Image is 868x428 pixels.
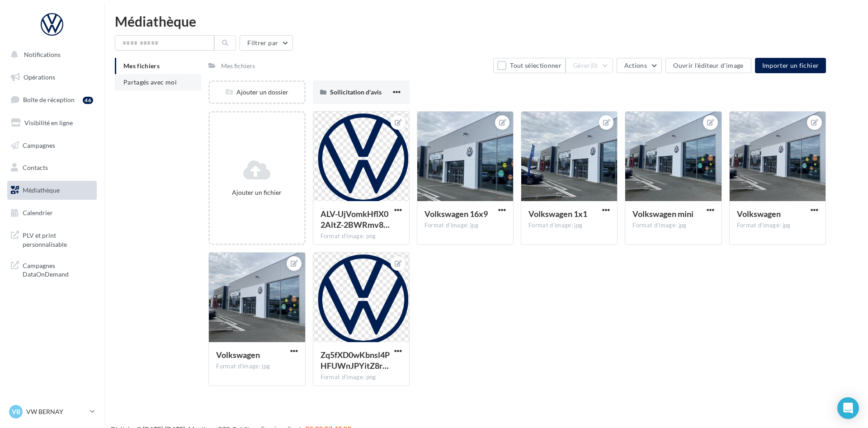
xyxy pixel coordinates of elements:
[24,51,61,58] span: Notifications
[590,62,598,69] span: (0)
[23,229,93,249] span: PLV et print personnalisable
[425,221,506,230] div: Format d'image: jpg
[210,88,304,97] div: Ajouter un dossier
[493,58,566,73] button: Tout sélectionner
[528,209,587,219] span: Volkswagen 1x1
[5,226,99,252] a: PLV et print personnalisable
[425,209,488,219] span: Volkswagen 16x9
[737,221,818,230] div: Format d'image: jpg
[213,188,300,197] div: Ajouter un fichier
[115,14,857,28] div: Médiathèque
[528,221,610,230] div: Format d'image: jpg
[5,90,99,109] a: Boîte de réception46
[755,58,826,73] button: Importer un fichier
[216,350,260,360] span: Volkswagen
[23,259,93,279] span: Campagnes DataOnDemand
[321,232,402,240] div: Format d'image: png
[23,209,53,216] span: Calendrier
[23,164,48,171] span: Contacts
[5,181,99,200] a: Médiathèque
[566,58,613,73] button: Gérer(0)
[24,119,73,127] span: Visibilité en ligne
[221,61,255,71] div: Mes fichiers
[762,61,819,69] span: Importer un fichier
[321,373,402,381] div: Format d'image: png
[624,61,647,69] span: Actions
[216,362,297,371] div: Format d'image: jpg
[12,407,20,416] span: VB
[23,186,60,194] span: Médiathèque
[617,58,662,73] button: Actions
[632,209,693,219] span: Volkswagen mini
[330,88,382,96] span: Sollicitation d'avis
[123,62,160,70] span: Mes fichiers
[5,68,99,87] a: Opérations
[23,141,55,149] span: Campagnes
[83,97,93,104] div: 46
[5,45,95,64] button: Notifications
[321,209,390,230] span: ALV-UjVomkHflX02AltZ-2BWRmv80AveAUEtBt-3gd3G7FYu1skd269n
[321,350,390,371] span: Zq5fXD0wKbnsl4PHFUWnJPYitZ8rW6KgqhUH0B196m6Jl-lr61PflsD9BnzvuFjsgnkteNVRdnlRezd0=s0
[7,403,97,420] a: VB VW BERNAY
[737,209,781,219] span: Volkswagen
[5,113,99,132] a: Visibilité en ligne
[5,136,99,155] a: Campagnes
[23,96,75,103] span: Boîte de réception
[26,407,86,416] p: VW BERNAY
[5,158,99,177] a: Contacts
[665,58,751,73] button: Ouvrir l'éditeur d'image
[632,221,714,230] div: Format d'image: jpg
[5,203,99,222] a: Calendrier
[5,256,99,282] a: Campagnes DataOnDemand
[837,397,859,419] div: Open Intercom Messenger
[24,73,55,81] span: Opérations
[123,78,177,86] span: Partagés avec moi
[240,35,293,51] button: Filtrer par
